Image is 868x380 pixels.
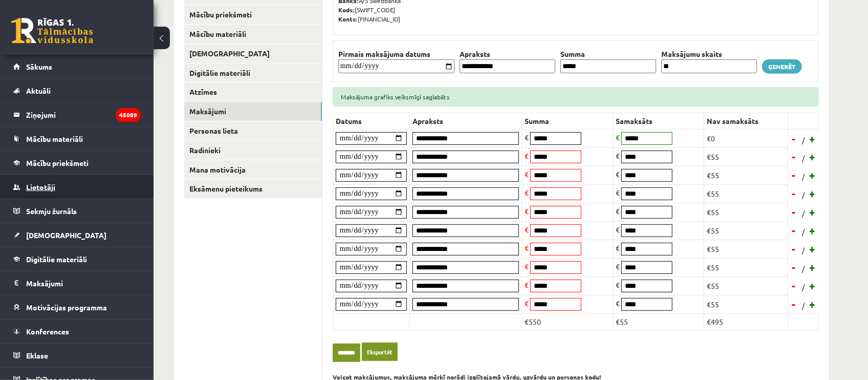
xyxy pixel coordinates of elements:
[616,170,620,179] span: €
[13,175,141,199] a: Lietotāji
[616,133,620,142] span: €
[333,87,819,107] div: Maksājuma grafiks veiksmīgi saglabāts
[184,64,322,82] a: Digitālie materiāli
[616,299,620,308] span: €
[704,277,788,295] td: €55
[808,149,818,164] a: +
[801,153,806,163] span: /
[789,149,799,164] a: -
[789,167,799,183] a: -
[704,221,788,240] td: €55
[13,320,141,343] a: Konferences
[558,49,659,59] th: Summa
[704,258,788,277] td: €55
[184,25,322,44] a: Mācību materiāli
[525,133,529,142] span: €
[26,182,55,192] span: Lietotāji
[26,206,77,216] span: Sekmju žurnāls
[116,108,141,122] i: 45089
[26,327,69,336] span: Konferences
[13,223,141,247] a: [DEMOGRAPHIC_DATA]
[525,280,529,289] span: €
[704,184,788,203] td: €55
[616,225,620,234] span: €
[26,351,48,360] span: Eklase
[13,271,141,295] a: Maksājumi
[808,167,818,183] a: +
[525,262,529,271] span: €
[525,206,529,216] span: €
[789,204,799,220] a: -
[616,280,620,289] span: €
[616,243,620,252] span: €
[410,113,522,129] th: Apraksts
[808,260,818,275] a: +
[13,199,141,223] a: Sekmju žurnāls
[704,147,788,166] td: €55
[704,313,788,330] td: €495
[13,344,141,367] a: Eklase
[26,86,51,95] span: Aktuāli
[184,5,322,24] a: Mācību priekšmeti
[801,226,806,237] span: /
[789,131,799,146] a: -
[522,113,613,129] th: Summa
[457,49,558,59] th: Apraksts
[704,129,788,147] td: €0
[704,166,788,184] td: €55
[616,206,620,216] span: €
[184,160,322,179] a: Mana motivācija
[184,102,322,121] a: Maksājumi
[13,55,141,78] a: Sākums
[26,255,87,264] span: Digitālie materiāli
[801,135,806,145] span: /
[26,303,107,312] span: Motivācijas programma
[184,141,322,160] a: Radinieki
[333,113,410,129] th: Datums
[522,313,613,330] td: €550
[616,188,620,197] span: €
[613,313,704,330] td: €55
[616,151,620,160] span: €
[11,18,93,44] a: Rīgas 1. Tālmācības vidusskola
[26,271,141,295] legend: Maksājumi
[613,113,704,129] th: Samaksāts
[525,243,529,252] span: €
[26,230,106,240] span: [DEMOGRAPHIC_DATA]
[13,103,141,126] a: Ziņojumi45089
[184,179,322,198] a: Eksāmenu pieteikums
[789,186,799,201] a: -
[525,170,529,179] span: €
[184,121,322,140] a: Personas lieta
[801,300,806,311] span: /
[338,6,355,14] b: Kods:
[801,171,806,182] span: /
[801,263,806,274] span: /
[789,278,799,293] a: -
[808,278,818,293] a: +
[525,299,529,308] span: €
[704,295,788,313] td: €55
[808,297,818,312] a: +
[13,151,141,175] a: Mācību priekšmeti
[26,103,141,126] legend: Ziņojumi
[808,204,818,220] a: +
[704,240,788,258] td: €55
[789,223,799,238] a: -
[26,158,89,167] span: Mācību priekšmeti
[616,262,620,271] span: €
[338,15,358,23] b: Konts:
[789,241,799,257] a: -
[801,245,806,256] span: /
[525,151,529,160] span: €
[808,223,818,238] a: +
[808,131,818,146] a: +
[762,59,802,74] a: Ģenerēt
[704,203,788,221] td: €55
[808,186,818,201] a: +
[26,134,83,143] span: Mācību materiāli
[801,208,806,219] span: /
[13,79,141,102] a: Aktuāli
[184,44,322,63] a: [DEMOGRAPHIC_DATA]
[13,127,141,151] a: Mācību materiāli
